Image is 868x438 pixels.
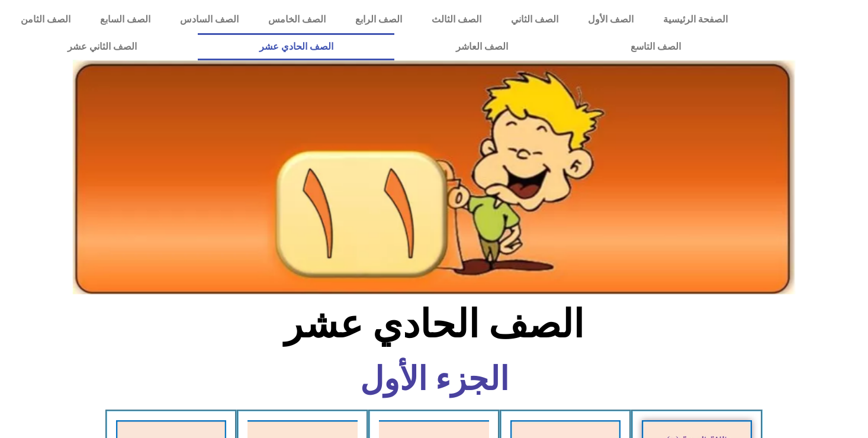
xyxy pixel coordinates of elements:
a: الصف التاسع [570,33,742,60]
a: الصف السادس [165,6,253,33]
a: الصف الثالث [417,6,496,33]
a: الصف العاشر [394,33,569,60]
h6: الجزء الأول [239,363,630,395]
a: الصف الحادي عشر [198,33,394,60]
a: الصف الثامن [6,6,85,33]
a: الصف الخامس [253,6,340,33]
h2: الصف الحادي عشر [239,301,630,347]
a: الصف الثاني [496,6,573,33]
a: الصف الأول [573,6,648,33]
a: الصف الرابع [340,6,417,33]
a: الصفحة الرئيسية [648,6,742,33]
a: الصف السابع [85,6,165,33]
a: الصف الثاني عشر [6,33,198,60]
